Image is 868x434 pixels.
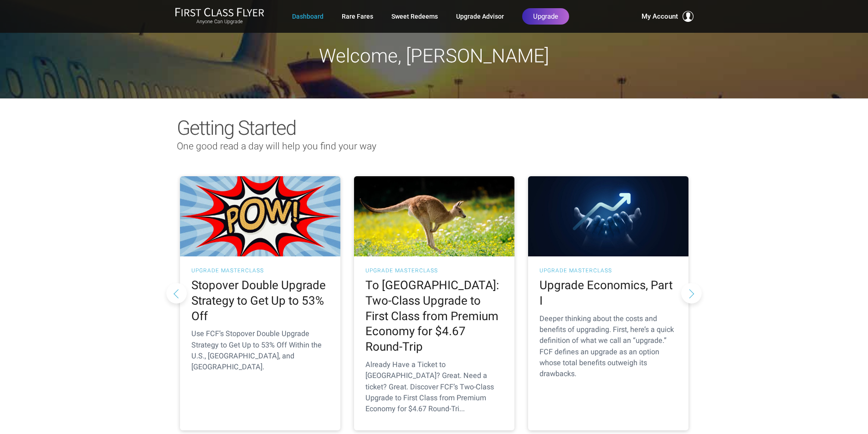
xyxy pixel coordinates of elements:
[642,11,693,22] button: My Account
[642,11,678,22] span: My Account
[177,116,296,140] span: Getting Started
[456,8,504,25] a: Upgrade Advisor
[522,8,569,25] a: Upgrade
[191,328,329,373] p: Use FCF’s Stopover Double Upgrade Strategy to Get Up to 53% Off Within the U.S., [GEOGRAPHIC_DATA...
[175,7,264,17] img: First Class Flyer
[342,8,373,25] a: Rare Fares
[365,359,503,414] p: Already Have a Ticket to [GEOGRAPHIC_DATA]? Great. Need a ticket? Great. Discover FCF’s Two-Class...
[177,141,376,152] span: One good read a day will help you find your way
[319,45,549,67] span: Welcome, [PERSON_NAME]
[391,8,438,25] a: Sweet Redeems
[175,19,264,25] small: Anyone Can Upgrade
[180,176,340,430] a: UPGRADE MASTERCLASS Stopover Double Upgrade Strategy to Get Up to 53% Off Use FCF’s Stopover Doub...
[365,268,503,273] h3: UPGRADE MASTERCLASS
[365,278,503,355] h2: To [GEOGRAPHIC_DATA]: Two-Class Upgrade to First Class from Premium Economy for $4.67 Round-Trip
[539,268,677,273] h3: UPGRADE MASTERCLASS
[191,278,329,324] h2: Stopover Double Upgrade Strategy to Get Up to 53% Off
[681,283,702,303] button: Next slide
[354,176,514,430] a: UPGRADE MASTERCLASS To [GEOGRAPHIC_DATA]: Two-Class Upgrade to First Class from Premium Economy f...
[539,313,677,380] p: Deeper thinking about the costs and benefits of upgrading. First, here’s a quick definition of wh...
[175,7,264,26] a: First Class FlyerAnyone Can Upgrade
[166,283,187,303] button: Previous slide
[191,268,329,273] h3: UPGRADE MASTERCLASS
[539,278,677,309] h2: Upgrade Economics, Part I
[292,8,324,25] a: Dashboard
[528,176,688,430] a: UPGRADE MASTERCLASS Upgrade Economics, Part I Deeper thinking about the costs and benefits of upg...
